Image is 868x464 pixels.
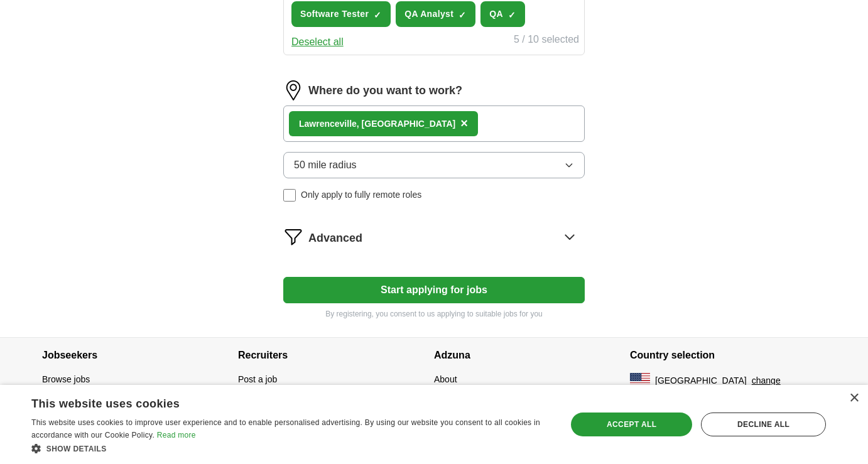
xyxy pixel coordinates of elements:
span: Advanced [308,230,362,247]
span: Show details [46,445,107,453]
button: Start applying for jobs [283,277,585,303]
a: Browse jobs [42,374,90,384]
img: location.png [283,80,303,100]
span: Only apply to fully remote roles [301,188,421,202]
a: About [434,374,457,384]
strong: Lawrencevi [299,119,347,129]
img: filter [283,227,303,247]
div: 5 / 10 selected [514,32,579,50]
button: × [460,114,468,133]
a: Post a job [238,374,277,384]
span: Software Tester [300,8,369,21]
button: QA✓ [480,1,525,27]
p: By registering, you consent to us applying to suitable jobs for you [283,308,585,320]
img: US flag [630,373,650,388]
div: Close [849,394,859,403]
input: Only apply to fully remote roles [283,189,296,202]
a: Read more, opens a new window [157,431,196,440]
span: [GEOGRAPHIC_DATA] [655,374,747,387]
div: lle, [GEOGRAPHIC_DATA] [299,117,455,131]
button: QA Analyst✓ [396,1,475,27]
div: Show details [31,442,551,455]
span: ✓ [374,10,381,20]
div: Decline all [701,413,826,436]
h4: Country selection [630,338,826,373]
button: change [752,374,781,387]
span: × [460,116,468,130]
button: Deselect all [291,35,344,50]
div: This website uses cookies [31,392,519,411]
button: Software Tester✓ [291,1,391,27]
span: This website uses cookies to improve user experience and to enable personalised advertising. By u... [31,418,540,440]
span: QA Analyst [404,8,453,21]
span: ✓ [508,10,516,20]
button: 50 mile radius [283,152,585,178]
div: Accept all [571,413,692,436]
span: QA [489,8,503,21]
span: 50 mile radius [294,158,357,173]
span: ✓ [458,10,466,20]
label: Where do you want to work? [308,82,462,99]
